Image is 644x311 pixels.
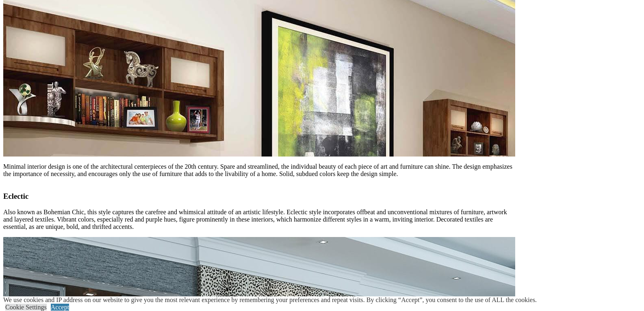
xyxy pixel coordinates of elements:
a: Accept [51,304,69,311]
div: We use cookies and IP address on our website to give you the most relevant experience by remember... [3,296,537,304]
h3: Eclectic [3,192,515,201]
p: Also known as Bohemian Chic, this style captures the carefree and whimsical attitude of an artist... [3,209,515,231]
p: Minimal interior design is one of the architectural centerpieces of the 20th century. Spare and s... [3,163,515,178]
a: Cookie Settings [5,304,47,311]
